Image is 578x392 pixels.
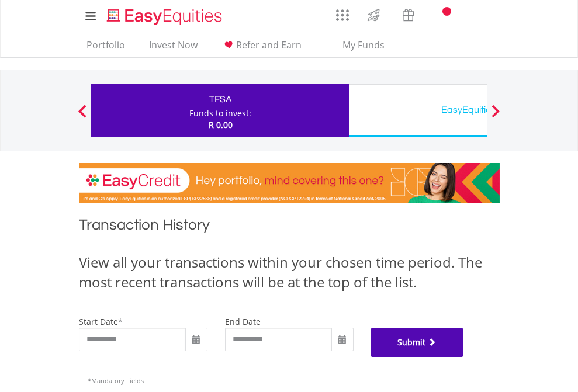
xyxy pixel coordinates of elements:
[88,376,144,385] span: Mandatory Fields
[484,110,507,122] button: Next
[105,7,227,26] img: EasyEquities_Logo.png
[455,3,485,26] a: FAQ's and Support
[102,3,227,26] a: Home page
[425,3,455,26] a: Notifications
[336,9,349,22] img: grid-menu-icon.svg
[399,6,418,25] img: vouchers-v2.svg
[371,328,463,357] button: Submit
[71,110,94,122] button: Previous
[236,39,302,51] span: Refer and Earn
[79,316,118,327] label: start date
[144,39,202,57] a: Invest Now
[225,316,261,327] label: end date
[209,119,233,130] span: R 0.00
[217,39,306,57] a: Refer and Earn
[326,37,402,53] span: My Funds
[364,6,383,25] img: thrive-v2.svg
[189,107,251,119] div: Funds to invest:
[98,91,342,107] div: TFSA
[328,3,357,22] a: AppsGrid
[82,39,130,57] a: Portfolio
[79,252,500,293] div: View all your transactions within your chosen time period. The most recent transactions will be a...
[79,214,500,241] h1: Transaction History
[485,3,515,29] a: My Profile
[79,163,500,203] img: EasyCredit Promotion Banner
[391,3,425,25] a: Vouchers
